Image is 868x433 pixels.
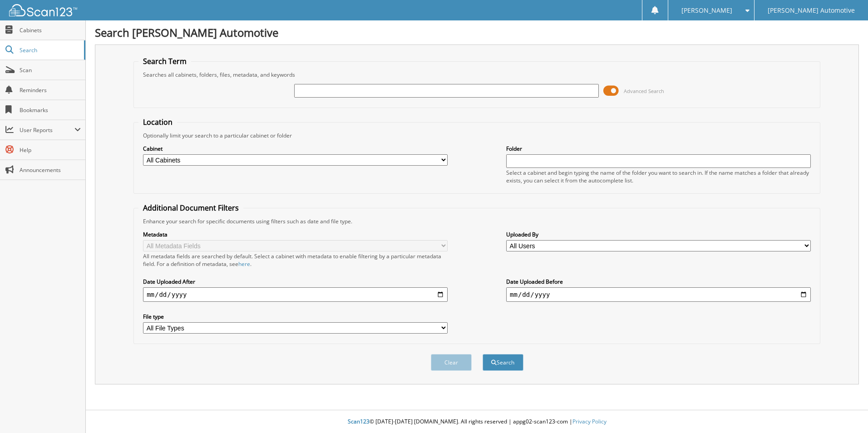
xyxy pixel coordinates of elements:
[506,169,811,184] div: Select a cabinet and begin typing the name of the folder you want to search in. If the name match...
[143,145,448,153] label: Cabinet
[572,418,607,425] a: Privacy Policy
[138,132,815,139] div: Optionally limit your search to a particular cabinet or folder
[20,46,79,54] span: Search
[506,287,811,302] input: end
[348,418,370,425] span: Scan123
[506,278,811,285] label: Date Uploaded Before
[143,252,448,268] div: All metadata fields are searched by default. Select a cabinet with metadata to enable filtering b...
[483,354,523,371] button: Search
[431,354,472,371] button: Clear
[20,166,81,174] span: Announcements
[20,26,81,34] span: Cabinets
[138,71,815,79] div: Searches all cabinets, folders, files, metadata, and keywords
[138,56,191,66] legend: Search Term
[20,106,81,114] span: Bookmarks
[506,231,811,238] label: Uploaded By
[138,217,815,225] div: Enhance your search for specific documents using filters such as date and file type.
[20,86,81,94] span: Reminders
[143,278,448,285] label: Date Uploaded After
[143,287,448,302] input: start
[9,4,77,16] img: scan123-logo-white.svg
[86,411,868,433] div: © [DATE]-[DATE] [DOMAIN_NAME]. All rights reserved | appg02-scan123-com |
[20,146,81,154] span: Help
[95,25,859,40] h1: Search [PERSON_NAME] Automotive
[138,117,177,127] legend: Location
[143,231,448,238] label: Metadata
[143,313,448,320] label: File type
[624,88,664,94] span: Advanced Search
[20,126,74,134] span: User Reports
[20,66,81,74] span: Scan
[506,145,811,153] label: Folder
[138,203,243,213] legend: Additional Document Filters
[681,8,732,13] span: [PERSON_NAME]
[768,8,855,13] span: [PERSON_NAME] Automotive
[238,260,250,268] a: here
